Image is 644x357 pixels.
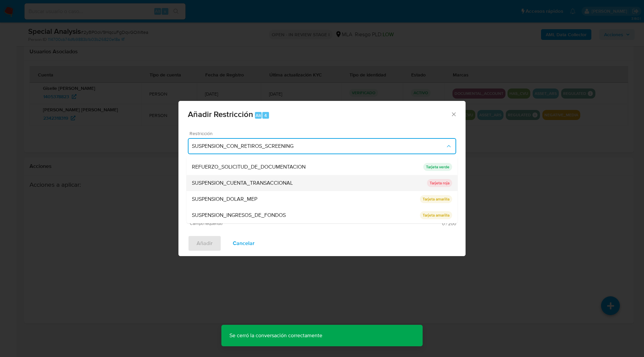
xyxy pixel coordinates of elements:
[256,112,261,119] span: Alt
[323,222,456,226] span: Máximo 200 caracteres
[192,196,257,202] span: SUSPENSION_DOLAR_MEP
[192,180,293,186] span: SUSPENSION_CUENTA_TRANSACCIONAL
[427,179,452,187] p: Tarjeta roja
[420,211,452,219] p: Tarjeta amarilla
[420,195,452,203] p: Tarjeta amarilla
[190,221,323,226] span: Campo requerido
[190,131,458,136] span: Restricción
[224,235,263,251] button: Cancelar
[264,112,267,119] span: 4
[233,236,255,251] span: Cancelar
[192,143,445,150] span: SUSPENSION_CON_RETIROS_SCREENING
[423,163,452,171] p: Tarjeta verde
[192,164,306,170] span: REFUERZO_SOLICITUD_DE_DOCUMENTACION
[188,108,253,120] span: Añadir Restricción
[188,138,456,154] button: Restriction
[192,212,286,219] span: SUSPENSION_INGRESOS_DE_FONDOS
[450,111,457,117] button: Cerrar ventana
